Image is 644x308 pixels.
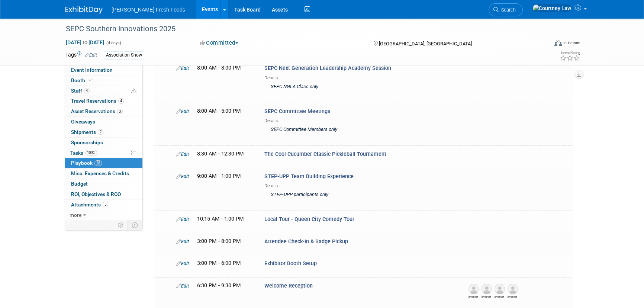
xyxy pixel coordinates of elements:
i: SEPC NGLA Class only [271,84,318,89]
div: SEPC Southern Innovations 2025 [63,22,537,36]
span: 10:15 AM - 1:00 PM [197,216,244,222]
span: Event Information [71,67,113,73]
div: Kevin Fix [468,294,478,299]
span: Attendee Check-In & Badge Pickup [264,238,348,245]
a: Edit [176,65,189,71]
span: 8:30 AM - 12:30 PM [197,151,244,157]
span: Search [499,7,516,13]
span: Sponsorships [71,139,103,145]
span: Tasks [70,150,97,156]
span: SEPC Next Generation Leadership Academy Session [264,65,391,71]
a: Playbook28 [65,158,142,168]
a: Shipments2 [65,127,142,137]
a: Giveaways [65,117,142,127]
span: 5 [103,202,108,207]
span: [DATE] [DATE] [65,39,104,46]
span: Travel Reservations [71,98,124,104]
span: 3:00 PM - 6:00 PM [197,260,241,266]
span: Shipments [71,129,103,135]
span: STEP-UPP Team Building Experience [264,173,354,180]
span: Playbook [71,160,102,166]
a: Edit [176,261,189,266]
img: Courtney Law [532,4,571,12]
a: Asset Reservations3 [65,106,142,116]
span: 4 [118,98,124,104]
td: Toggle Event Tabs [128,220,143,230]
span: ROI, Objectives & ROO [71,191,121,197]
a: Sponsorships [65,138,142,148]
a: Travel Reservations4 [65,96,142,106]
i: STEP-UPP participants only [271,192,328,197]
span: 3 [117,109,123,114]
span: Booth [71,77,94,83]
a: Event Information [65,65,142,75]
div: Event Rating [560,51,580,55]
span: [GEOGRAPHIC_DATA], [GEOGRAPHIC_DATA] [379,41,471,46]
span: Welcome Reception [264,283,313,289]
a: Edit [176,151,189,157]
span: 8:00 AM - 3:00 PM [197,65,241,71]
div: Details: [264,180,455,189]
button: Committed [197,39,241,47]
img: ExhibitDay [65,6,103,14]
span: 3:00 PM - 8:00 PM [197,238,241,244]
div: Melissa Oliver [482,294,491,299]
span: 2 [98,129,103,135]
a: Edit [85,52,97,58]
span: Attachments [71,202,108,208]
a: Edit [176,216,189,222]
td: Tags [65,51,97,60]
a: Budget [65,179,142,189]
div: Riley Drexler [508,294,517,299]
i: SEPC Committee Members only [271,126,337,132]
span: SEPC Committee Meetings [264,108,330,115]
td: Personalize Event Tab Strip [115,220,128,230]
span: Budget [71,181,88,187]
a: Misc. Expenses & Credits [65,169,142,179]
span: Misc. Expenses & Credits [71,170,129,176]
span: to [81,39,88,45]
span: Potential Scheduling Conflict -- at least one attendee is tagged in another overlapping event. [131,88,136,94]
span: 6:30 PM - 9:30 PM [197,282,241,289]
a: Attachments5 [65,200,142,210]
img: Melissa Oliver [482,284,492,294]
span: 4 [84,88,90,93]
a: Staff4 [65,86,142,96]
span: 28 [94,160,102,166]
a: Edit [176,109,189,114]
span: Staff [71,88,90,94]
a: Edit [176,239,189,244]
span: [PERSON_NAME] Fresh Foods [112,7,185,13]
a: Search [489,3,523,16]
span: Local Tour - Queen City Comedy Tour [264,216,354,222]
span: Asset Reservations [71,108,123,114]
a: Booth [65,76,142,86]
span: 9:00 AM - 1:00 PM [197,173,241,179]
div: Details: [264,115,455,124]
div: Event Format [504,39,580,50]
img: Format-Inperson.png [554,40,562,46]
span: Giveaways [71,119,95,125]
span: more [70,212,81,218]
div: Details: [264,73,455,81]
span: Exhibitor Booth Setup [264,260,317,267]
a: ROI, Objectives & ROO [65,189,142,199]
div: In-Person [563,40,580,46]
a: more [65,210,142,220]
a: Edit [176,283,189,289]
a: Tasks100% [65,148,142,158]
span: (4 days) [106,41,121,45]
span: 8:00 AM - 5:00 PM [197,108,241,114]
span: 100% [85,150,97,155]
span: The Cool Cucumber Classic Pickleball Tournament [264,151,386,157]
i: Booth reservation complete [88,78,92,82]
img: Michael Goldschmidt [495,284,505,294]
a: Edit [176,174,189,179]
div: Michael Goldschmidt [495,294,504,299]
img: Riley Drexler [508,284,518,294]
div: Association Show [104,51,144,59]
img: Kevin Fix [468,284,479,294]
